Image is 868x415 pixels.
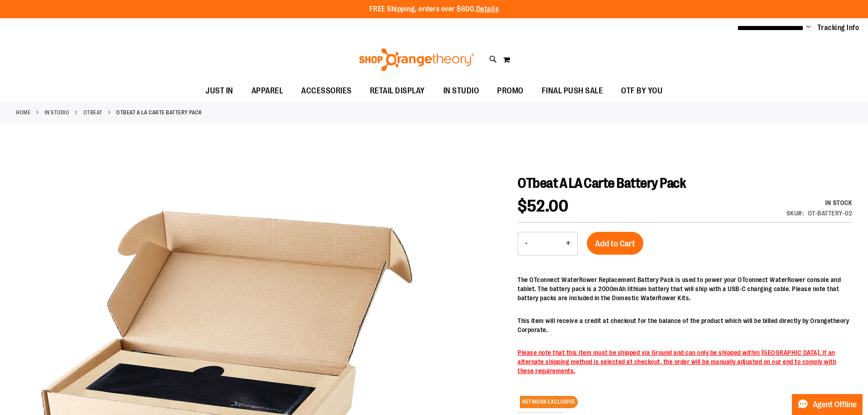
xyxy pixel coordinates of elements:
[808,209,853,218] div: OT-BATTERY-02
[488,81,533,102] a: PROMO
[612,81,672,102] a: OTF BY YOU
[358,48,476,71] img: Shop Orangetheory
[205,81,233,101] span: JUST IN
[370,81,425,101] span: RETAIL DISPLAY
[252,81,283,101] span: APPAREL
[786,198,853,207] div: Availability
[518,275,852,302] p: The OTconnect WaterRower Replacement Battery Pack is used to power your OTconnect WaterRower cons...
[542,81,603,101] span: FINAL PUSH SALE
[518,349,836,374] span: Please note that this item must be shipped via Ground and can only be shipped within [GEOGRAPHIC_...
[443,81,479,101] span: IN STUDIO
[817,23,859,33] a: Tracking Info
[533,81,612,102] a: FINAL PUSH SALE
[83,108,103,117] a: OTbeat
[45,108,70,117] a: IN STUDIO
[116,108,201,117] strong: OTbeat A LA Carte Battery Pack
[292,81,361,102] a: ACCESSORIES
[595,239,635,249] span: Add to Cart
[518,232,534,255] button: Decrease product quantity
[361,81,434,102] a: RETAIL DISPLAY
[301,81,352,101] span: ACCESSORIES
[786,210,804,217] strong: SKU
[587,232,643,255] button: Add to Cart
[621,81,663,101] span: OTF BY YOU
[497,81,524,101] span: PROMO
[534,233,559,255] input: Product quantity
[792,394,863,415] button: Agent Offline
[370,4,499,15] p: FREE Shipping, orders over $600.
[520,396,578,408] span: NETWORK EXCLUSIVE
[813,400,857,409] span: Agent Offline
[559,232,577,255] button: Increase product quantity
[518,197,568,215] span: $52.00
[806,23,811,32] button: Account menu
[434,81,488,101] a: IN STUDIO
[518,316,852,334] p: This item will receive a credit at checkout for the balance of the product which will be billed d...
[196,81,242,102] a: JUST IN
[242,81,293,102] a: APPAREL
[518,175,686,191] span: OTbeat A LA Carte Battery Pack
[16,108,31,117] a: Home
[476,5,499,13] a: Details
[825,199,852,206] span: In stock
